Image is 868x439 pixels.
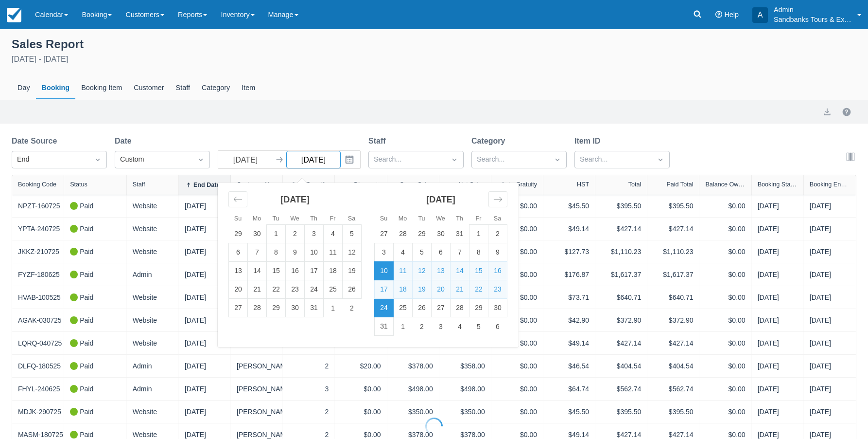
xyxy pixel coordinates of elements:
td: Choose Thursday, July 31, 2025 as your check-out date. It’s available. [451,225,469,243]
label: Date [115,135,136,147]
td: Selected. Monday, August 11, 2025 [394,262,413,280]
td: Choose Monday, August 25, 2025 as your check-out date. It’s available. [394,299,413,317]
div: Sales Report [12,35,856,52]
td: Choose Monday, July 28, 2025 as your check-out date. It’s available. [394,225,413,243]
strong: [DATE] [280,195,310,204]
p: Sandbanks Tours & Experiences [774,15,851,24]
small: We [436,215,445,222]
td: Choose Thursday, July 17, 2025 as your check-out date. It’s available. [305,262,324,280]
div: Customer [128,77,170,99]
td: Choose Wednesday, July 30, 2025 as your check-out date. It’s available. [286,299,305,317]
small: Tu [418,215,425,222]
div: Booking Item [75,77,128,99]
td: Choose Friday, July 25, 2025 as your check-out date. It’s available. [324,280,343,299]
img: checkfront-main-nav-mini-logo.png [7,8,21,22]
label: Date Source [12,135,61,147]
td: Choose Saturday, September 6, 2025 as your check-out date. It’s available. [488,317,507,336]
td: Choose Tuesday, July 29, 2025 as your check-out date. It’s available. [413,225,432,243]
td: Choose Friday, September 5, 2025 as your check-out date. It’s available. [469,317,488,336]
td: Choose Friday, July 4, 2025 as your check-out date. It’s available. [324,225,343,243]
td: Choose Tuesday, July 15, 2025 as your check-out date. It’s available. [267,262,286,280]
td: Choose Thursday, July 31, 2025 as your check-out date. It’s available. [305,299,324,317]
td: Selected. Tuesday, August 19, 2025 [413,280,432,299]
td: Choose Wednesday, July 23, 2025 as your check-out date. It’s available. [286,280,305,299]
td: Choose Tuesday, August 26, 2025 as your check-out date. It’s available. [413,299,432,317]
td: Choose Friday, August 8, 2025 as your check-out date. It’s available. [469,243,488,262]
td: Selected. Thursday, August 21, 2025 [451,280,469,299]
td: Choose Friday, August 1, 2025 as your check-out date. It’s available. [469,225,488,243]
td: Choose Wednesday, September 3, 2025 as your check-out date. It’s available. [432,317,451,336]
td: Selected. Wednesday, August 13, 2025 [432,262,451,280]
button: Interact with the calendar and add the check-in date for your trip. [341,151,360,168]
td: Choose Tuesday, July 8, 2025 as your check-out date. It’s available. [267,243,286,262]
small: Fr [476,215,482,222]
td: Choose Thursday, July 24, 2025 as your check-out date. It’s available. [305,280,324,299]
small: Tu [272,215,279,222]
td: Choose Thursday, July 10, 2025 as your check-out date. It’s available. [305,243,324,262]
i: Help [715,11,722,18]
td: Choose Wednesday, July 16, 2025 as your check-out date. It’s available. [286,262,305,280]
td: Selected. Monday, August 18, 2025 [394,280,413,299]
td: Choose Monday, August 4, 2025 as your check-out date. It’s available. [394,243,413,262]
p: Admin [774,5,851,15]
td: Choose Sunday, June 29, 2025 as your check-out date. It’s available. [229,225,248,243]
td: Choose Monday, June 30, 2025 as your check-out date. It’s available. [248,225,267,243]
label: Staff [368,135,390,147]
td: Choose Tuesday, July 29, 2025 as your check-out date. It’s available. [267,299,286,317]
td: Selected as start date. Sunday, August 10, 2025 [375,262,394,280]
td: Choose Wednesday, July 9, 2025 as your check-out date. It’s available. [286,243,305,262]
td: Choose Saturday, July 19, 2025 as your check-out date. It’s available. [343,262,362,280]
td: Choose Saturday, August 2, 2025 as your check-out date. It’s available. [488,225,507,243]
td: Choose Saturday, July 5, 2025 as your check-out date. It’s available. [343,225,362,243]
input: End Date [286,151,341,168]
td: Choose Thursday, September 4, 2025 as your check-out date. It’s available. [451,317,469,336]
small: Th [456,215,463,222]
td: Choose Thursday, August 7, 2025 as your check-out date. It’s available. [451,243,469,262]
div: Booking [36,77,76,99]
td: Choose Tuesday, July 1, 2025 as your check-out date. It’s available. [267,225,286,243]
td: Choose Sunday, July 20, 2025 as your check-out date. It’s available. [229,280,248,299]
td: Choose Sunday, July 27, 2025 as your check-out date. It’s available. [229,299,248,317]
td: Selected. Friday, August 15, 2025 [469,262,488,280]
td: Choose Monday, July 7, 2025 as your check-out date. It’s available. [248,243,267,262]
td: Choose Sunday, August 31, 2025 as your check-out date. It’s available. [375,317,394,336]
td: Choose Saturday, July 12, 2025 as your check-out date. It’s available. [343,243,362,262]
small: Su [380,215,387,222]
td: Choose Monday, July 28, 2025 as your check-out date. It’s available. [248,299,267,317]
label: Item ID [574,135,604,147]
td: Choose Monday, July 14, 2025 as your check-out date. It’s available. [248,262,267,280]
small: Fr [330,215,336,222]
small: Sa [348,215,355,222]
div: Day [12,77,36,99]
div: A [752,7,768,23]
small: We [290,215,299,222]
td: Choose Sunday, August 3, 2025 as your check-out date. It’s available. [375,243,394,262]
div: Calendar [218,183,518,347]
td: Choose Friday, July 11, 2025 as your check-out date. It’s available. [324,243,343,262]
td: Choose Tuesday, September 2, 2025 as your check-out date. It’s available. [413,317,432,336]
button: export [821,106,833,118]
span: Dropdown icon [450,155,459,165]
td: Choose Monday, September 1, 2025 as your check-out date. It’s available. [394,317,413,336]
td: Choose Sunday, July 6, 2025 as your check-out date. It’s available. [229,243,248,262]
td: Choose Friday, July 18, 2025 as your check-out date. It’s available. [324,262,343,280]
td: Selected. Thursday, August 14, 2025 [451,262,469,280]
td: Choose Wednesday, August 6, 2025 as your check-out date. It’s available. [432,243,451,262]
td: Selected. Sunday, August 17, 2025 [375,280,394,299]
small: Sa [494,215,501,222]
div: Move forward to switch to the next month. [488,191,507,207]
div: End [17,154,84,165]
td: Choose Thursday, July 3, 2025 as your check-out date. It’s available. [305,225,324,243]
small: Th [310,215,317,222]
td: Selected. Saturday, August 16, 2025 [488,262,507,280]
td: Choose Saturday, August 9, 2025 as your check-out date. It’s available. [488,243,507,262]
td: Choose Tuesday, August 5, 2025 as your check-out date. It’s available. [413,243,432,262]
div: Custom [120,154,187,165]
td: Choose Monday, July 21, 2025 as your check-out date. It’s available. [248,280,267,299]
span: Dropdown icon [553,155,562,165]
span: Dropdown icon [656,155,665,165]
small: Mo [253,215,261,222]
div: Category [196,77,236,99]
span: Dropdown icon [196,155,206,165]
label: Category [471,135,509,147]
